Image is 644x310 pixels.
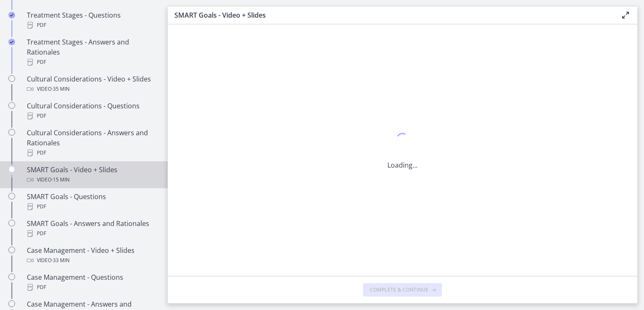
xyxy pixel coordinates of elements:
[27,165,158,185] div: SMART Goals - Video + Slides
[27,10,158,30] div: Treatment Stages - Questions
[27,175,158,185] div: Video
[27,272,158,292] div: Case Management - Questions
[27,192,158,212] div: SMART Goals - Questions
[27,37,158,67] div: Treatment Stages - Answers and Rationales
[52,255,70,265] span: · 33 min
[27,111,158,121] div: PDF
[387,160,418,170] p: Loading...
[52,84,70,94] span: · 35 min
[27,255,158,265] div: Video
[27,57,158,67] div: PDF
[27,148,158,158] div: PDF
[27,282,158,292] div: PDF
[174,10,607,20] h3: SMART Goals - Video + Slides
[52,175,70,185] span: · 15 min
[27,218,158,239] div: SMART Goals - Answers and Rationales
[8,12,15,18] i: Completed
[27,245,158,265] div: Case Management - Video + Slides
[363,283,442,297] button: Complete & continue
[27,202,158,212] div: PDF
[27,101,158,121] div: Cultural Considerations - Questions
[27,229,158,239] div: PDF
[370,286,428,293] span: Complete & continue
[27,128,158,158] div: Cultural Considerations - Answers and Rationales
[387,131,418,150] div: 1
[27,20,158,30] div: PDF
[8,39,15,45] i: Completed
[27,84,158,94] div: Video
[27,74,158,94] div: Cultural Considerations - Video + Slides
